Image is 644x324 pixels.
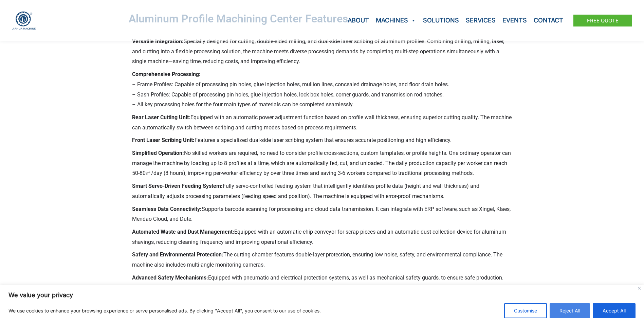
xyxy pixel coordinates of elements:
img: Close [638,287,641,290]
p: – Frame Profiles: Capable of processing pin holes, glue injection holes, mullion lines, concealed... [132,69,512,110]
p: Equipped with pneumatic and electrical protection systems, as well as mechanical safety guards, t... [132,273,512,283]
strong: Advanced Safety Mechanisms: [132,274,208,281]
strong: Seamless Data Connectivity: [132,206,202,212]
p: We value your privacy [8,291,636,299]
p: We use cookies to enhance your browsing experience or serve personalised ads. By clicking "Accept... [8,307,321,315]
strong: Safety and Environmental Protection: [132,251,223,258]
p: Specially designed for cutting, double-sided milling, and dual-side laser scribing of aluminum pr... [132,36,512,67]
p: Equipped with an automatic chip conveyor for scrap pieces and an automatic dust collection device... [132,227,512,247]
p: Features a specialized dual-side laser scribing system that ensures accurate positioning and high... [132,135,512,145]
button: Accept All [593,303,636,318]
button: Reject All [550,303,590,318]
p: Supports barcode scanning for processing and cloud data transmission. It can integrate with ERP s... [132,204,512,224]
p: Fully servo-controlled feeding system that intelligently identifies profile data (height and wall... [132,181,512,201]
strong: Versatile Integration: [132,38,184,44]
strong: Automated Waste and Dust Management: [132,229,234,235]
strong: Simplified Operation: [132,150,184,156]
img: JH Aluminium Window & Door Processing Machines [12,11,36,30]
strong: Rear Laser Cutting Unit: [132,114,190,121]
span: Equipped with an automatic power adjustment function based on profile wall thickness, ensuring su... [132,114,512,131]
strong: Smart Servo-Driven Feeding System: [132,183,223,189]
a: Free Quote [573,15,632,26]
strong: Comprehensive Processing: [132,71,201,77]
strong: Front Laser Scribing Unit: [132,137,195,143]
button: Customise [504,303,547,318]
p: No skilled workers are required, no need to consider profile cross-sections, custom templates, or... [132,148,512,178]
p: The cutting chamber features double-layer protection, ensuring low noise, safety, and environment... [132,250,512,270]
